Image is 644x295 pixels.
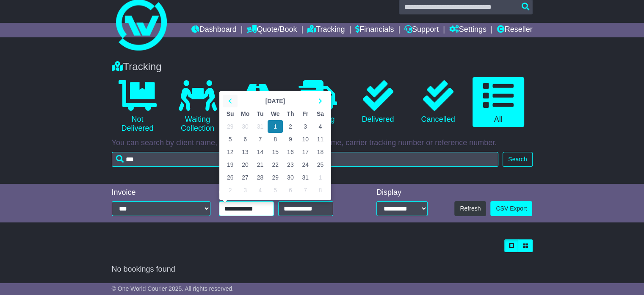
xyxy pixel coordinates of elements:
[268,133,283,146] td: 8
[298,107,312,120] th: Fr
[313,184,328,197] td: 8
[253,158,268,171] td: 21
[283,133,298,146] td: 9
[376,188,428,197] div: Display
[404,23,439,37] a: Support
[253,146,268,158] td: 14
[268,184,283,197] td: 5
[232,77,284,127] a: In Transit
[238,95,312,107] th: Select Month
[454,201,486,216] button: Refresh
[253,184,268,197] td: 4
[352,77,404,127] a: Delivered
[238,133,253,146] td: 6
[313,107,328,120] th: Sa
[253,107,268,120] th: Tu
[490,201,532,216] a: CSV Export
[298,171,312,184] td: 31
[268,171,283,184] td: 29
[298,184,312,197] td: 7
[108,61,537,73] div: Tracking
[247,23,297,37] a: Quote/Book
[473,77,524,127] a: All
[238,120,253,133] td: 30
[313,120,328,133] td: 4
[298,133,312,146] td: 10
[283,146,298,158] td: 16
[238,184,253,197] td: 3
[223,107,238,120] th: Su
[223,146,238,158] td: 12
[268,158,283,171] td: 22
[313,146,328,158] td: 18
[253,133,268,146] td: 7
[253,120,268,133] td: 31
[503,152,532,167] button: Search
[313,171,328,184] td: 1
[223,184,238,197] td: 2
[268,107,283,120] th: We
[112,188,211,197] div: Invoice
[112,77,163,136] a: Not Delivered
[238,171,253,184] td: 27
[292,77,344,127] a: Delivering
[191,23,237,37] a: Dashboard
[172,77,224,136] a: Waiting Collection
[223,171,238,184] td: 26
[238,107,253,120] th: Mo
[497,23,532,37] a: Reseller
[223,120,238,133] td: 29
[298,158,312,171] td: 24
[268,120,283,133] td: 1
[283,107,298,120] th: Th
[223,158,238,171] td: 19
[283,184,298,197] td: 6
[268,146,283,158] td: 15
[412,77,464,127] a: Cancelled
[283,158,298,171] td: 23
[112,138,533,148] p: You can search by client name, OWC tracking number, carrier name, carrier tracking number or refe...
[283,120,298,133] td: 2
[223,133,238,146] td: 5
[112,265,533,274] div: No bookings found
[298,120,312,133] td: 3
[112,285,234,292] span: © One World Courier 2025. All rights reserved.
[283,171,298,184] td: 30
[298,146,312,158] td: 17
[253,171,268,184] td: 28
[313,158,328,171] td: 25
[449,23,486,37] a: Settings
[307,23,345,37] a: Tracking
[238,158,253,171] td: 20
[355,23,394,37] a: Financials
[238,146,253,158] td: 13
[313,133,328,146] td: 11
